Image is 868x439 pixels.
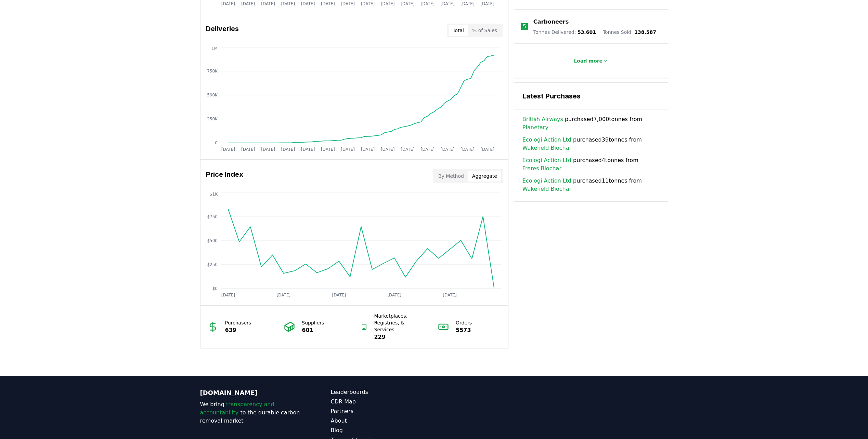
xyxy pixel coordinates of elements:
tspan: 250K [207,117,218,121]
a: Wakefield Biochar [522,144,571,152]
p: Suppliers [302,319,324,326]
tspan: [DATE] [332,293,346,297]
tspan: 500K [207,93,218,97]
span: purchased 4 tonnes from [522,156,660,173]
a: Ecologi Action Ltd [522,177,571,185]
button: Total [449,25,468,36]
tspan: [DATE] [420,1,435,6]
p: 5573 [456,326,472,334]
span: 53.601 [578,29,596,35]
span: purchased 11 tonnes from [522,177,660,193]
h3: Deliveries [206,24,239,37]
h3: Price Index [206,169,243,183]
tspan: [DATE] [221,293,235,297]
span: transparency and accountability [200,401,274,416]
span: 138.587 [634,29,656,35]
p: Load more [574,57,603,64]
tspan: [DATE] [480,1,494,6]
tspan: $0 [212,286,217,291]
tspan: [DATE] [440,147,454,152]
a: Freres Biochar [522,164,561,173]
a: CDR Map [331,398,434,406]
tspan: [DATE] [387,293,401,297]
button: % of Sales [468,25,501,36]
tspan: [DATE] [361,1,375,6]
a: Planetary [522,123,548,132]
p: Tonnes Delivered : [533,29,596,36]
button: Load more [568,54,613,68]
tspan: [DATE] [276,293,290,297]
p: 229 [374,333,424,341]
tspan: [DATE] [261,147,275,152]
tspan: [DATE] [281,1,295,6]
tspan: [DATE] [461,147,475,152]
a: British Airways [522,115,563,123]
span: purchased 39 tonnes from [522,136,660,152]
tspan: [DATE] [440,1,454,6]
a: Wakefield Biochar [522,185,571,193]
tspan: [DATE] [241,1,255,6]
p: Marketplaces, Registries, & Services [374,312,424,333]
tspan: $1K [209,192,218,197]
h3: Latest Purchases [522,91,660,101]
tspan: [DATE] [301,147,315,152]
p: 601 [302,326,324,334]
tspan: [DATE] [341,147,355,152]
tspan: 750K [207,69,218,74]
tspan: [DATE] [221,147,235,152]
tspan: [DATE] [443,293,457,297]
tspan: [DATE] [401,147,415,152]
p: Tonnes Sold : [603,29,656,36]
tspan: [DATE] [241,147,255,152]
tspan: [DATE] [321,1,335,6]
tspan: [DATE] [341,1,355,6]
tspan: [DATE] [301,1,315,6]
a: Ecologi Action Ltd [522,136,571,144]
p: 639 [225,326,251,334]
button: By Method [434,171,468,182]
tspan: [DATE] [361,147,375,152]
tspan: [DATE] [321,147,335,152]
a: About [331,417,434,425]
tspan: [DATE] [461,1,475,6]
tspan: [DATE] [380,147,394,152]
a: Carboneers [533,18,569,26]
tspan: [DATE] [380,1,394,6]
a: Leaderboards [331,388,434,396]
a: Blog [331,426,434,435]
span: purchased 7,000 tonnes from [522,115,660,132]
a: Ecologi Action Ltd [522,156,571,164]
tspan: $750 [207,214,218,219]
tspan: [DATE] [401,1,415,6]
tspan: [DATE] [281,147,295,152]
tspan: [DATE] [480,147,494,152]
p: [DOMAIN_NAME] [200,388,303,398]
p: 5 [523,23,526,31]
tspan: [DATE] [261,1,275,6]
p: Purchasers [225,319,251,326]
tspan: [DATE] [221,1,235,6]
a: Partners [331,407,434,415]
button: Aggregate [468,171,501,182]
tspan: [DATE] [420,147,435,152]
tspan: 1M [211,46,218,51]
p: We bring to the durable carbon removal market [200,400,303,425]
tspan: 0 [215,141,218,145]
tspan: $500 [207,238,218,243]
p: Orders [456,319,472,326]
tspan: $250 [207,262,218,267]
